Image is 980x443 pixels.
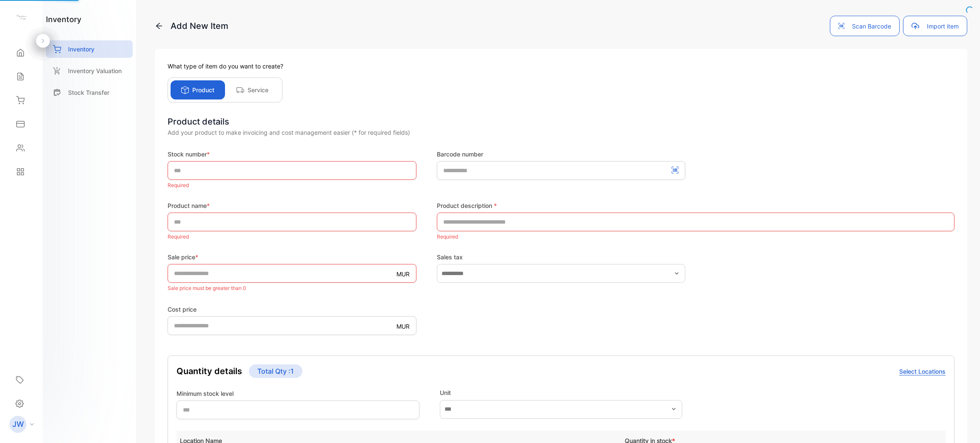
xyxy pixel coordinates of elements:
[168,62,954,71] p: What type of item do you want to create?
[155,20,228,32] p: Add New Item
[396,270,410,278] p: MUR
[15,11,28,24] img: logo
[177,389,419,398] label: Minimum stock level
[396,322,410,331] p: MUR
[168,201,416,210] label: Product name
[46,40,133,58] a: Inventory
[68,66,122,75] p: Inventory Valuation
[46,62,133,80] a: Inventory Valuation
[830,16,900,36] button: Scan Barcode
[249,364,302,378] p: Total Qty : 1
[12,419,24,430] p: JW
[192,85,214,94] p: Product
[437,201,954,210] label: Product description
[899,368,946,375] span: Select Locations
[68,88,109,97] p: Stock Transfer
[168,283,416,294] p: Sale price must be greater than 0
[168,115,954,128] div: Product details
[68,45,94,54] p: Inventory
[177,365,242,378] h4: Quantity details
[440,388,683,397] label: Unit
[46,14,81,25] h1: inventory
[944,407,980,443] iframe: LiveChat chat widget
[168,150,416,159] label: Stock number
[168,128,954,137] div: Add your product to make invoicing and cost management easier (* for required fields)
[46,84,133,101] a: Stock Transfer
[437,150,686,159] label: Barcode number
[168,231,416,242] p: Required
[437,253,686,261] label: Sales tax
[168,253,416,261] label: Sale price
[437,231,954,242] p: Required
[168,180,416,191] p: Required
[168,305,416,314] label: Cost price
[248,85,268,94] p: Service
[903,16,967,36] button: Import item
